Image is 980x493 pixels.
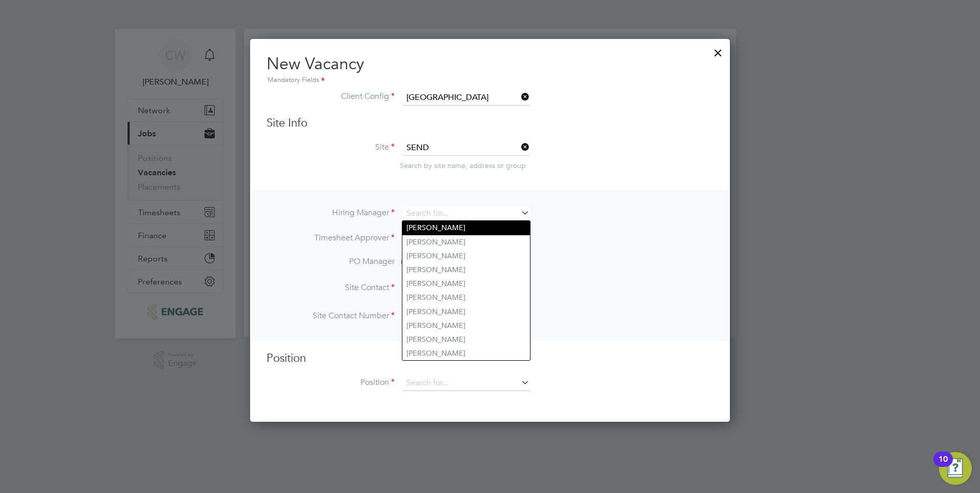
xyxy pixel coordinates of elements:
[403,376,529,391] input: Search for...
[401,256,413,266] span: n/a
[400,161,526,170] span: Search by site name, address or group
[402,249,530,263] li: [PERSON_NAME]
[267,311,395,321] label: Site Contact Number
[939,452,972,485] button: Open Resource Center, 10 new notifications
[267,377,395,388] label: Position
[403,90,529,106] input: Search for...
[267,91,395,102] label: Client Config
[402,305,530,319] li: [PERSON_NAME]
[402,346,530,360] li: [PERSON_NAME]
[267,351,713,366] h3: Position
[402,319,530,333] li: [PERSON_NAME]
[403,206,529,221] input: Search for...
[402,333,530,346] li: [PERSON_NAME]
[267,233,395,243] label: Timesheet Approver
[267,208,395,218] label: Hiring Manager
[267,282,395,293] label: Site Contact
[267,53,713,86] h2: New Vacancy
[403,140,529,156] input: Search for...
[267,116,713,131] h3: Site Info
[402,277,530,291] li: [PERSON_NAME]
[402,263,530,277] li: [PERSON_NAME]
[267,142,395,153] label: Site
[402,235,530,249] li: [PERSON_NAME]
[938,459,948,473] div: 10
[402,221,530,235] li: [PERSON_NAME]
[402,291,530,304] li: [PERSON_NAME]
[267,75,713,86] div: Mandatory Fields
[267,256,395,267] label: PO Manager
